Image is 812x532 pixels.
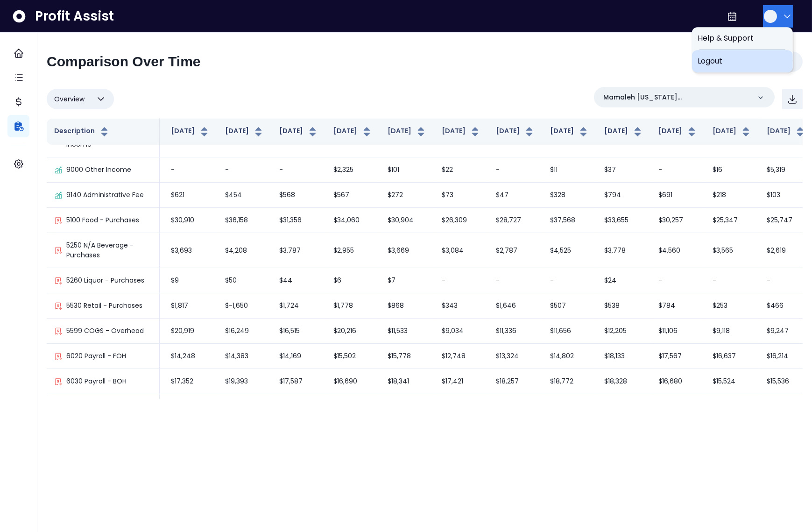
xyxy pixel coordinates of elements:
p: 5260 Liquor - Purchases [66,276,144,285]
td: $20,216 [326,319,380,344]
td: $3,693 [163,233,218,268]
td: $454 [218,183,272,208]
td: $9 [163,268,218,293]
td: $-1,650 [218,293,272,319]
p: 6030 Payroll - BOH [66,376,127,386]
td: $47 [488,183,543,208]
td: $31,356 [272,208,326,233]
td: $14,248 [163,344,218,369]
td: - [218,157,272,183]
td: $11,656 [543,319,597,344]
td: $272 [380,183,434,208]
td: $14,802 [543,344,597,369]
button: Description [54,126,110,137]
td: - [651,268,705,293]
span: Profit Assist [35,8,114,25]
td: $9,118 [705,319,759,344]
td: $17,352 [163,369,218,394]
button: [DATE] [225,126,264,137]
td: $34,060 [326,208,380,233]
button: [DATE] [279,126,318,137]
p: 5530 Retail - Purchases [66,301,142,311]
td: $28,727 [488,208,543,233]
button: [DATE] [333,126,373,137]
p: 9000 Other Income [66,165,131,175]
button: [DATE] [658,126,698,137]
td: $50 [218,268,272,293]
td: $11,533 [380,319,434,344]
td: - [488,394,543,419]
td: $16,515 [272,319,326,344]
button: [DATE] [496,126,535,137]
td: $3,084 [434,233,488,268]
td: $1,646 [488,293,543,319]
td: $4,208 [218,233,272,268]
p: 9140 Administrative Fee [66,190,144,200]
td: $784 [651,293,705,319]
td: $12,205 [597,319,651,344]
td: $1,724 [272,293,326,319]
td: - [434,268,488,293]
td: - [163,157,218,183]
td: $17,567 [651,344,705,369]
td: $794 [597,183,651,208]
td: $1,817 [163,293,218,319]
button: [DATE] [442,126,481,137]
button: [DATE] [767,126,806,137]
td: $15,502 [326,344,380,369]
td: $14,383 [218,344,272,369]
td: - [272,157,326,183]
td: $44 [272,268,326,293]
td: - [651,394,705,419]
td: $15,524 [705,369,759,394]
td: $11,336 [488,319,543,344]
td: $2,787 [488,233,543,268]
td: $3,565 [705,233,759,268]
td: - [488,268,543,293]
td: $101 [380,157,434,183]
td: $36,158 [218,208,272,233]
p: 5250 N/A Beverage - Purchases [66,241,152,260]
td: - [705,268,759,293]
td: $3,669 [380,233,434,268]
td: $11,106 [651,319,705,344]
td: $17,587 [272,369,326,394]
td: $30,904 [380,208,434,233]
p: 5100 Food - Purchases [66,215,139,225]
td: $30,910 [163,208,218,233]
p: 5599 COGS - Overhead [66,326,144,336]
td: $25,347 [705,208,759,233]
td: $3,778 [597,233,651,268]
td: $12,748 [434,344,488,369]
td: $218 [705,183,759,208]
td: $18,257 [488,369,543,394]
td: $16,249 [218,319,272,344]
td: - [651,157,705,183]
td: - [543,394,597,419]
td: - [272,394,326,419]
td: $15,778 [380,344,434,369]
td: $2,955 [326,233,380,268]
td: $16,637 [705,344,759,369]
button: [DATE] [713,126,752,137]
td: - [543,268,597,293]
td: $4,525 [543,233,597,268]
td: $16,690 [326,369,380,394]
td: $37,568 [543,208,597,233]
td: - [163,394,218,419]
p: 6020 Payroll - FOH [66,351,126,361]
td: $11 [543,157,597,183]
td: $37 [597,157,651,183]
td: $18,772 [543,369,597,394]
td: $13,324 [488,344,543,369]
td: $30,257 [651,208,705,233]
td: $73 [434,183,488,208]
span: Help & Support [698,33,787,44]
td: $14,169 [272,344,326,369]
td: $16 [705,157,759,183]
td: $33,655 [597,208,651,233]
td: $20,919 [163,319,218,344]
td: - [434,394,488,419]
td: $328 [543,183,597,208]
td: $691 [651,183,705,208]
